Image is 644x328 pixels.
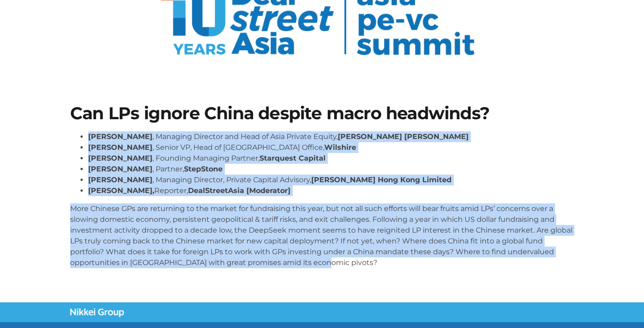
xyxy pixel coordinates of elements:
[88,142,574,153] li: , Senior VP, Head of [GEOGRAPHIC_DATA] Office,
[88,175,152,184] strong: [PERSON_NAME]
[259,154,326,162] strong: Starquest Capital
[188,186,291,195] strong: DealStreetAsia [Moderator]
[88,186,154,195] strong: [PERSON_NAME],
[324,143,356,152] strong: Wilshire
[88,185,574,196] li: Reporter,
[88,143,152,152] strong: [PERSON_NAME]
[70,308,124,317] img: Nikkei Group
[88,131,574,142] li: , Managing Director and Head of Asia Private Equity,
[88,153,574,164] li: , Founding Managing Partner,
[88,132,152,141] strong: [PERSON_NAME]
[70,105,574,122] h1: Can LPs ignore China despite macro headwinds?
[88,175,574,185] li: , Managing Director, Private Capital Advisory,
[184,165,223,173] strong: StepStone
[70,203,574,268] p: More Chinese GPs are returning to the market for fundraising this year, but not all such efforts ...
[88,165,152,173] strong: [PERSON_NAME]
[338,132,469,141] strong: [PERSON_NAME] [PERSON_NAME]
[88,154,152,162] strong: [PERSON_NAME]
[311,175,452,184] strong: [PERSON_NAME] Hong Kong Limited
[88,164,574,175] li: , Partner,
